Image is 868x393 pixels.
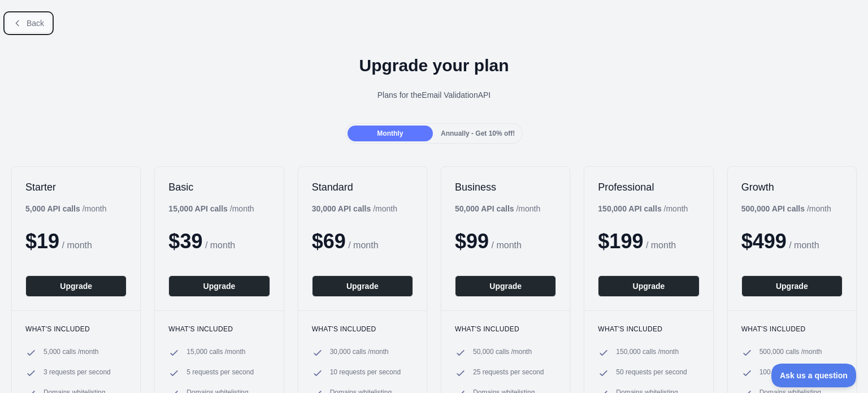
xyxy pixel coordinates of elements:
[455,230,489,253] span: $ 99
[455,180,556,194] h2: Business
[741,203,831,214] div: / month
[771,364,857,387] iframe: Toggle Customer Support
[455,203,540,214] div: / month
[741,230,787,253] span: $ 499
[741,204,805,213] b: 500,000 API calls
[312,230,346,253] span: $ 69
[312,204,371,213] b: 30,000 API calls
[598,230,643,253] span: $ 199
[312,180,413,194] h2: Standard
[455,204,514,213] b: 50,000 API calls
[598,204,661,213] b: 150,000 API calls
[312,203,397,214] div: / month
[598,180,699,194] h2: Professional
[741,180,843,194] h2: Growth
[598,203,688,214] div: / month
